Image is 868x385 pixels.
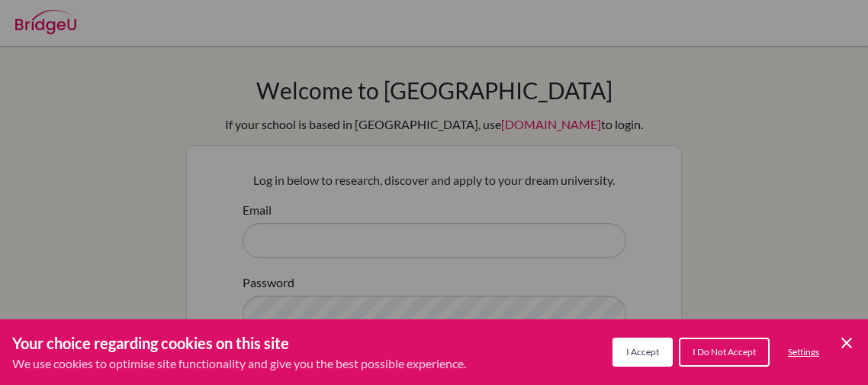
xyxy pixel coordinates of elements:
button: I Do Not Accept [679,338,770,367]
button: I Accept [612,338,673,367]
span: I Do Not Accept [693,346,756,357]
p: We use cookies to optimise site functionality and give you the best possible experience. [12,354,466,373]
span: Settings [788,346,819,357]
button: Save and close [837,334,856,352]
button: Settings [776,339,831,365]
h3: Your choice regarding cookies on this site [12,332,466,354]
span: I Accept [626,346,659,357]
